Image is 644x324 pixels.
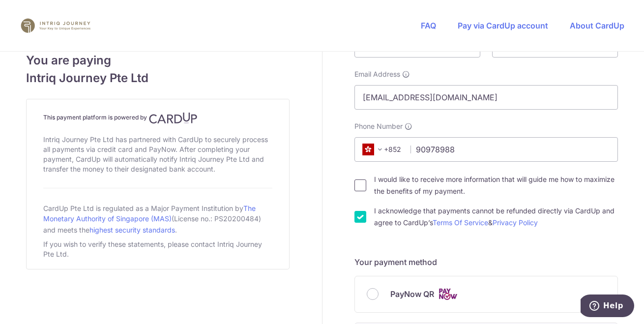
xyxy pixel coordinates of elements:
span: You are paying [26,52,290,69]
a: Privacy Policy [493,218,538,227]
iframe: Opens a widget where you can find more information [581,295,634,319]
h4: This payment platform is powered by [43,112,272,124]
span: PayNow QR [390,288,434,300]
span: +852 [362,144,386,155]
span: Email Address [354,69,400,79]
span: Phone Number [354,121,403,131]
label: I acknowledge that payments cannot be refunded directly via CardUp and agree to CardUp’s & [374,205,618,229]
span: +852 [359,144,404,155]
label: I would like to receive more information that will guide me how to maximize the benefits of my pa... [374,174,618,197]
a: Terms Of Service [433,218,488,227]
div: If you wish to verify these statements, please contact Intriq Journey Pte Ltd. [43,237,272,261]
h5: Your payment method [354,256,618,268]
a: Pay via CardUp account [458,21,548,30]
input: Email address [354,85,618,110]
a: About CardUp [570,21,624,30]
img: CardUp [149,112,197,124]
div: CardUp Pte Ltd is regulated as a Major Payment Institution by (License no.: PS20200484) and meets... [43,200,272,237]
a: highest security standards [89,226,175,234]
a: FAQ [421,21,436,30]
img: Cards logo [438,288,458,300]
span: Intriq Journey Pte Ltd [26,69,290,87]
div: Intriq Journey Pte Ltd has partnered with CardUp to securely process all payments via credit card... [43,133,272,176]
div: PayNow QR Cards logo [367,288,606,300]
